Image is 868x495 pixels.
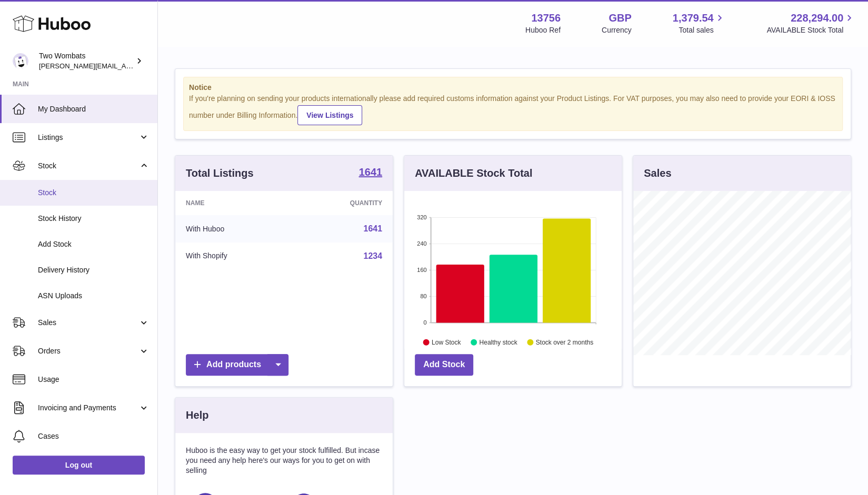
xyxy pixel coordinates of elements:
a: Add Stock [415,354,473,376]
span: 1,379.54 [673,11,714,25]
h3: Total Listings [186,166,254,180]
h3: Sales [644,166,671,180]
span: Total sales [679,25,725,35]
td: With Shopify [175,243,293,270]
span: ASN Uploads [38,291,149,301]
span: Stock History [38,214,149,224]
a: Add products [186,354,288,376]
strong: 13756 [531,11,561,25]
text: Low Stock [432,338,461,346]
span: Cases [38,431,149,441]
text: 240 [417,240,426,247]
p: Huboo is the easy way to get your stock fulfilled. But incase you need any help here's our ways f... [186,446,382,476]
div: Currency [602,25,632,35]
span: Add Stock [38,239,149,249]
a: Log out [13,456,145,474]
text: 80 [420,293,426,299]
a: 1641 [359,167,383,179]
a: View Listings [297,105,362,125]
strong: GBP [608,11,631,25]
th: Name [175,191,293,215]
img: adam.randall@twowombats.com [13,53,28,69]
span: Delivery History [38,265,149,275]
a: 1641 [363,224,382,233]
text: Stock over 2 months [536,338,593,346]
span: My Dashboard [38,104,149,114]
h3: AVAILABLE Stock Total [415,166,532,180]
span: AVAILABLE Stock Total [766,25,855,35]
span: Listings [38,133,138,143]
span: Usage [38,375,149,385]
div: Two Wombats [39,51,134,71]
span: Invoicing and Payments [38,403,138,413]
span: [PERSON_NAME][EMAIL_ADDRESS][PERSON_NAME][DOMAIN_NAME] [39,62,267,70]
text: 0 [423,319,426,326]
div: Huboo Ref [525,25,561,35]
strong: Notice [189,83,837,93]
text: Healthy stock [479,338,517,346]
span: 228,294.00 [791,11,843,25]
span: Orders [38,346,138,356]
strong: 1641 [359,167,383,177]
text: 320 [417,214,426,220]
a: 1234 [363,251,382,260]
span: Stock [38,188,149,198]
span: Sales [38,318,138,328]
h3: Help [186,408,208,422]
span: Stock [38,161,138,171]
a: 228,294.00 AVAILABLE Stock Total [766,11,855,35]
text: 160 [417,267,426,273]
div: If you're planning on sending your products internationally please add required customs informati... [189,94,837,125]
td: With Huboo [175,215,293,243]
a: 1,379.54 Total sales [673,11,726,35]
th: Quantity [293,191,393,215]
